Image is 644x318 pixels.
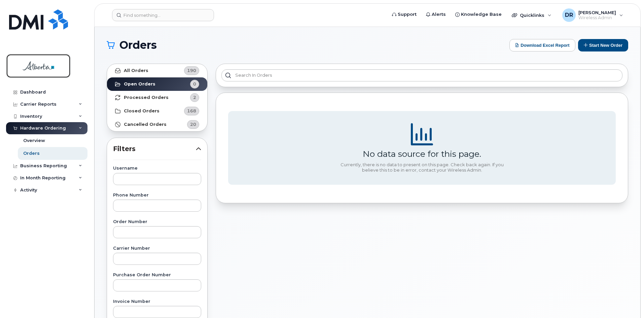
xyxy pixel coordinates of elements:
strong: Processed Orders [124,95,169,100]
div: Currently, there is no data to present on this page. Check back again. If you believe this to be ... [338,162,506,173]
label: Order Number [113,220,201,224]
label: Purchase Order Number [113,273,201,277]
label: Username [113,166,201,171]
button: Download Excel Report [509,39,575,51]
input: Search in orders [221,69,622,81]
label: Phone Number [113,193,201,198]
div: No data source for this page. [363,149,481,159]
strong: All Orders [124,68,148,73]
span: Orders [119,40,157,50]
a: Closed Orders168 [107,104,207,118]
strong: Open Orders [124,81,155,87]
strong: Cancelled Orders [124,122,167,127]
button: Start New Order [578,39,628,51]
span: 190 [187,67,196,74]
a: Processed Orders2 [107,91,207,104]
span: 168 [187,108,196,114]
label: Invoice Number [113,299,201,304]
strong: Closed Orders [124,108,159,114]
a: All Orders190 [107,64,207,77]
a: Cancelled Orders20 [107,118,207,131]
span: Filters [113,144,196,154]
label: Carrier Number [113,246,201,251]
span: 2 [193,94,196,101]
a: Open Orders0 [107,77,207,91]
span: 20 [190,121,196,128]
span: 0 [193,81,196,87]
